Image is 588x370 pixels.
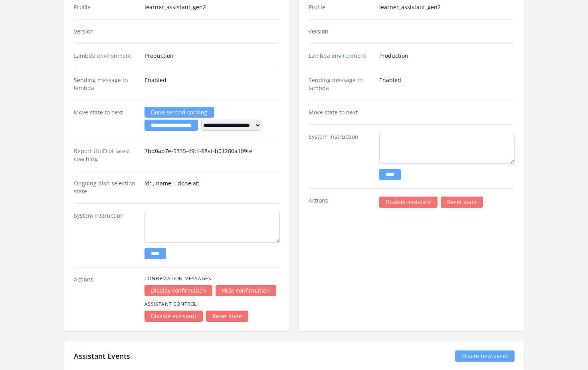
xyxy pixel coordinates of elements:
[145,285,212,296] a: Display confirmation
[145,76,280,92] dd: Enabled
[74,108,138,131] dt: Move state to next
[379,52,515,60] dd: Production
[455,350,515,362] a: Create new event
[309,28,373,35] dt: Version
[206,311,248,322] a: Reset state
[379,3,515,11] dd: learner_assistant_gen2
[74,52,138,60] dt: Lambda environment
[74,276,138,322] dt: Actions
[145,179,280,195] dd: id: , name: , done at:
[145,276,280,282] h4: Confirmation Messages
[309,133,373,180] dt: System instruction
[145,52,280,60] dd: Production
[145,301,280,307] h4: Assistant Control
[74,76,138,92] dt: Sending message to lambda
[74,28,138,35] dt: Version
[379,197,438,208] a: Disable assistant
[74,350,130,362] h2: Assistant Events
[74,212,138,259] dt: System instruction
[379,76,515,92] dd: Enabled
[145,147,280,163] dd: 7bd0ab7e-5335-49cf-98af-b01280a109fe
[441,197,483,208] a: Reset state
[145,311,203,322] a: Disable assistant
[309,108,373,116] dt: Move state to next
[74,179,138,195] dt: Ongoing dish selection state
[309,3,373,11] dt: Profile
[309,197,373,208] dt: Actions
[309,52,373,60] dt: Lambda environment
[309,76,373,92] dt: Sending message to lambda
[216,285,276,296] a: Hide confirmation
[74,3,138,11] dt: Profile
[145,107,214,118] a: Done second cooking
[145,3,280,11] dd: learner_assistant_gen2
[74,147,138,163] dt: Report UUID of latest coaching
